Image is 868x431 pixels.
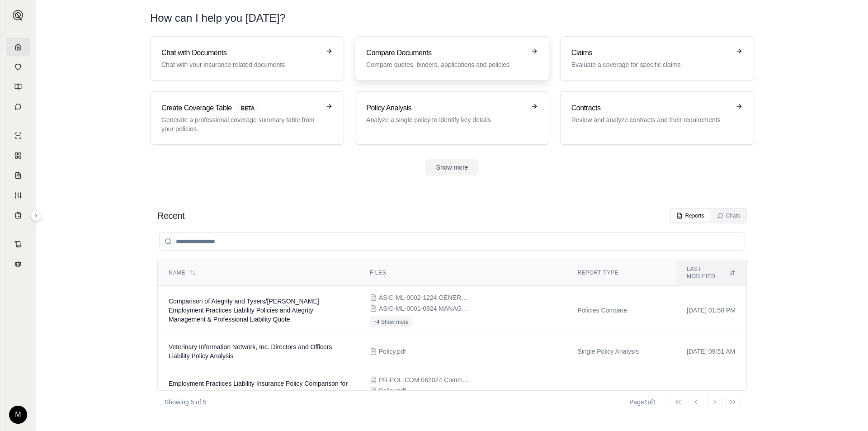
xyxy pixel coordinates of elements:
[370,317,412,327] button: +4 Show more
[150,11,754,25] h1: How can I help you [DATE]?
[571,60,730,69] p: Evaluate a coverage for specific claims
[161,60,320,69] p: Chat with your insurance related documents
[6,78,30,96] a: Prompt Library
[571,47,730,58] h3: Claims
[379,375,469,384] span: PR-POL-COM 082024 Common Policy Conditions.pdf
[366,60,525,69] p: Compare quotes, binders, applications and policies
[150,91,344,145] a: Create Coverage TableBETAGenerate a professional coverage summary table from your policies.
[6,206,30,224] a: Coverage Table
[355,36,549,81] a: Compare DocumentsCompare quotes, binders, applications and policies
[6,127,30,145] a: Single Policy
[671,209,710,222] button: Reports
[13,10,24,21] img: Expand sidebar
[359,260,566,286] th: Files
[676,212,704,219] div: Reports
[161,103,320,114] h3: Create Coverage Table
[31,210,42,221] button: Expand sidebar
[6,147,30,165] a: Policy Comparisons
[161,115,320,133] p: Generate a professional coverage summary table from your policies.
[676,286,746,335] td: [DATE] 01:50 PM
[629,398,656,407] div: Page 1 of 1
[566,368,676,417] td: Policies Compare
[379,293,469,302] span: ASIC-ML-0002-1224 GENERAL TERMS AND CONDITIONS.pdf
[6,235,30,253] a: Contract Analysis
[712,209,745,222] button: Chats
[676,368,746,417] td: [DATE] 03:24 PM
[6,186,30,204] a: Custom Report
[571,115,730,124] p: Review and analyze contracts and their requirements
[150,36,344,81] a: Chat with DocumentsChat with your insurance related documents
[560,36,754,81] a: ClaimsEvaluate a coverage for specific claims
[6,58,30,76] a: Documents Vault
[9,406,27,424] div: M
[169,343,332,360] span: Veterinary Information Network, Inc. Directors and Officers Liability Policy Analysis
[425,159,479,175] button: Show more
[566,335,676,368] td: Single Policy Analysis
[9,6,27,24] button: Expand sidebar
[169,298,319,323] span: Comparison of Ategrity and Tysers/Beazley Employment Practices Liability Policies and Ategrity Ma...
[687,265,736,280] div: Last modified
[379,304,469,313] span: ASIC-ML-0001-0824 MANAGEMENT AND PROFESSIONAL LIABIITY DECLARATIONS with Risk Management.pdf
[560,91,754,145] a: ContractsReview and analyze contracts and their requirements
[165,398,207,407] p: Showing 5 of 5
[161,47,320,58] h3: Chat with Documents
[6,255,30,273] a: Legal Search Engine
[366,103,525,114] h3: Policy Analysis
[6,98,30,116] a: Chat
[355,91,549,145] a: Policy AnalysisAnalyze a single policy to identify key details
[236,104,260,114] span: BETA
[717,212,740,219] div: Chats
[676,335,746,368] td: [DATE] 09:51 AM
[379,347,406,356] span: Policy.pdf
[6,38,30,56] a: Home
[366,47,525,58] h3: Compare Documents
[366,115,525,124] p: Analyze a single policy to identify key details
[169,269,348,276] div: Name
[157,209,184,222] h2: Recent
[6,166,30,185] a: Claim Coverage
[379,386,406,395] span: Policy.pdf
[566,286,676,335] td: Policies Compare
[571,103,730,114] h3: Contracts
[566,260,676,286] th: Report Type
[169,380,348,405] span: Employment Practices Liability Insurance Policy Comparison for International Bath & Tile of San D...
